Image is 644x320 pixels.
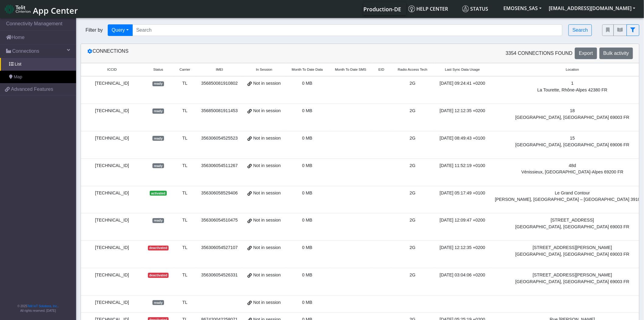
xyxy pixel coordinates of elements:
a: Telit IoT Solutions, Inc. [27,304,58,308]
div: [DATE] 12:09:47 +0200 [439,217,487,224]
span: Not in session [253,162,281,169]
span: 0 MB [302,300,313,305]
div: [TECHNICAL_ID] [85,162,139,169]
img: status.svg [462,5,469,12]
div: TL [177,80,193,87]
span: Location [566,67,579,72]
span: 2G [410,272,415,277]
span: Connections [12,48,39,55]
a: Help center [406,3,460,15]
span: 0 MB [302,136,313,140]
span: Not in session [253,299,281,306]
span: Not in session [253,108,281,114]
div: TL [177,244,193,251]
span: 2G [410,190,415,195]
span: Export [579,51,593,56]
span: Production-DE [364,5,401,13]
span: 2G [410,108,415,113]
div: [TECHNICAL_ID] [85,217,139,224]
span: Month To Date Data [292,67,323,72]
div: [TECHNICAL_ID] [85,272,139,279]
span: Month To Date SMS [335,67,366,72]
div: [DATE] 09:24:41 +0200 [439,80,487,87]
span: Radio Access Tech [398,67,427,72]
span: Not in session [253,80,281,87]
a: App Center [5,2,77,16]
span: 3354 Connections found [506,50,573,57]
span: Not in session [253,190,281,197]
div: TL [177,217,193,224]
div: 356306054510475 [200,217,239,224]
span: 0 MB [302,108,313,113]
a: Status [460,3,500,15]
div: [TECHNICAL_ID] [85,244,139,251]
span: 2G [410,245,415,250]
div: TL [177,108,193,114]
span: App Center [33,5,78,16]
span: Not in session [253,135,281,142]
span: 2G [410,218,415,222]
div: [DATE] 05:17:49 +0100 [439,190,487,197]
span: Help center [408,5,448,12]
span: ICCID [107,67,117,72]
div: 356306054511267 [200,162,239,169]
span: 0 MB [302,81,313,86]
div: 356306054526331 [200,272,239,279]
button: Search [569,24,592,36]
span: Filter by [81,27,108,34]
div: [DATE] 12:12:35 +0200 [439,108,487,114]
div: 356850081910802 [200,80,239,87]
span: In Session [256,67,272,72]
img: knowledge.svg [408,5,415,12]
span: EID [379,67,384,72]
span: List [15,61,21,68]
div: TL [177,135,193,142]
button: EMOSENS_SAS [500,3,545,14]
button: Bulk activity [600,48,633,59]
div: [DATE] 08:49:43 +0100 [439,135,487,142]
span: ready [152,300,164,305]
span: ready [152,218,164,223]
span: Not in session [253,272,281,279]
span: ready [152,81,164,86]
span: Last Sync Data Usage [445,67,480,72]
span: activated [150,191,166,196]
span: Status [153,67,163,72]
a: Your current platform instance [363,3,401,15]
span: 0 MB [302,218,313,222]
span: Status [462,5,488,12]
span: 2G [410,136,415,140]
div: 356306058529406 [200,190,239,197]
span: Bulk activity [604,51,629,56]
button: Query [108,24,133,36]
div: fitlers menu [602,24,639,36]
div: [DATE] 12:12:35 +0200 [439,244,487,251]
span: ready [152,163,164,168]
span: 2G [410,163,415,168]
span: Advanced Features [11,86,53,93]
div: [DATE] 11:52:19 +0100 [439,162,487,169]
span: Not in session [253,244,281,251]
input: Search... [132,24,563,36]
div: [TECHNICAL_ID] [85,108,139,114]
div: [TECHNICAL_ID] [85,299,139,306]
span: 0 MB [302,245,313,250]
div: [TECHNICAL_ID] [85,135,139,142]
div: [DATE] 03:04:06 +0200 [439,272,487,279]
div: Connections [82,48,360,59]
span: Carrier [180,67,190,72]
div: [TECHNICAL_ID] [85,80,139,87]
span: deactivated [148,273,169,278]
span: 0 MB [302,272,313,277]
span: Map [14,74,22,80]
span: 0 MB [302,163,313,168]
div: TL [177,162,193,169]
div: 356306054527107 [200,244,239,251]
button: [EMAIL_ADDRESS][DOMAIN_NAME] [545,3,639,14]
span: deactivated [148,246,169,251]
div: TL [177,190,193,197]
span: IMEI [216,67,223,72]
div: TL [177,272,193,279]
div: 356850081911453 [200,108,239,114]
span: ready [152,108,164,113]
